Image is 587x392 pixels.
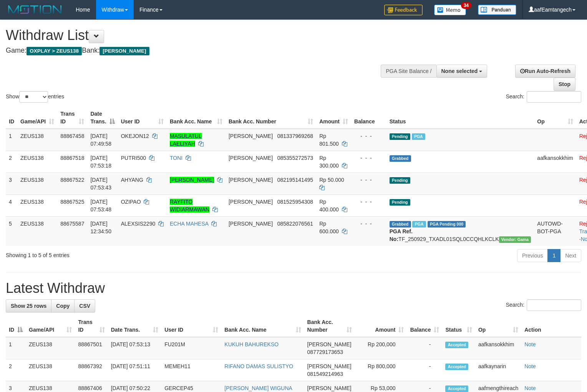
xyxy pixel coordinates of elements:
[547,249,560,262] a: 1
[6,248,239,259] div: Showing 1 to 5 of 5 entries
[355,337,407,359] td: Rp 200,000
[17,107,57,129] th: Game/API: activate to sort column ascending
[355,359,407,381] td: Rp 800,000
[99,47,149,55] span: [PERSON_NAME]
[277,221,313,227] span: Copy 085822076561 to clipboard
[277,133,313,139] span: Copy 081337969268 to clipboard
[11,303,46,309] span: Show 25 rows
[224,385,292,391] a: [PERSON_NAME] WIGUNA
[229,155,273,161] span: [PERSON_NAME]
[354,176,383,184] div: - - -
[390,221,411,228] span: Grabbed
[524,385,536,391] a: Note
[434,5,466,15] img: Button%20Memo.svg
[307,349,343,355] span: Copy 087729173653 to clipboard
[60,155,84,161] span: 88867518
[506,299,581,311] label: Search:
[428,221,466,228] span: PGA Pending
[170,177,214,183] a: [PERSON_NAME]
[277,177,313,183] span: Copy 082195141495 to clipboard
[384,5,423,15] img: Feedback.jpg
[75,315,108,337] th: Trans ID: activate to sort column ascending
[6,151,17,173] td: 2
[229,221,273,227] span: [PERSON_NAME]
[390,199,410,206] span: Pending
[521,315,581,337] th: Action
[161,359,221,381] td: MEMEH11
[170,199,209,213] a: RAYFITO WIDIARMAWAN
[390,155,411,162] span: Grabbed
[506,91,581,103] label: Search:
[524,341,536,347] a: Note
[319,133,339,147] span: Rp 801.500
[6,216,17,246] td: 5
[60,199,84,205] span: 88867525
[307,363,352,369] span: [PERSON_NAME]
[354,154,383,162] div: - - -
[534,107,576,129] th: Op: activate to sort column ascending
[554,78,575,91] a: Stop
[390,133,410,140] span: Pending
[6,359,26,381] td: 2
[75,359,108,381] td: 88867392
[475,359,521,381] td: aafkaynarin
[51,299,75,312] a: Copy
[224,363,293,369] a: RIFANO DAMAS SULISTYO
[354,220,383,228] div: - - -
[221,315,304,337] th: Bank Acc. Name: activate to sort column ascending
[499,236,531,243] span: Vendor URL: https://trx31.1velocity.biz
[108,337,162,359] td: [DATE] 07:53:13
[307,385,352,391] span: [PERSON_NAME]
[121,221,156,227] span: ALEXSIS2290
[407,359,442,381] td: -
[26,359,75,381] td: ZEUS138
[17,216,57,246] td: ZEUS138
[307,371,343,377] span: Copy 081549214963 to clipboard
[461,2,471,9] span: 34
[319,221,339,234] span: Rp 600.000
[355,315,407,337] th: Amount: activate to sort column ascending
[386,216,534,246] td: TF_250929_TXADL01SQL0CCQHLKCLK
[534,151,576,173] td: aafkansokkhim
[515,65,575,78] a: Run Auto-Refresh
[277,155,313,161] span: Copy 085355272573 to clipboard
[60,133,84,139] span: 88867458
[27,47,82,55] span: OXPLAY > ZEUS138
[6,28,384,43] h1: Withdraw List
[229,177,273,183] span: [PERSON_NAME]
[26,315,75,337] th: Game/API: activate to sort column ascending
[229,133,273,139] span: [PERSON_NAME]
[60,177,84,183] span: 88867522
[121,155,146,161] span: PUTRI500
[26,337,75,359] td: ZEUS138
[6,129,17,151] td: 1
[6,299,51,312] a: Show 25 rows
[534,216,576,246] td: AUTOWD-BOT-PGA
[527,299,581,311] input: Search:
[354,198,383,206] div: - - -
[6,337,26,359] td: 1
[381,65,436,78] div: PGA Site Balance /
[57,107,87,129] th: Trans ID: activate to sort column ascending
[79,303,90,309] span: CSV
[17,151,57,173] td: ZEUS138
[118,107,167,129] th: User ID: activate to sort column ascending
[6,47,384,55] h4: Game: Bank:
[445,364,468,370] span: Accepted
[560,249,581,262] a: Next
[19,91,48,103] select: Showentries
[17,194,57,216] td: ZEUS138
[60,221,84,227] span: 88675587
[87,107,118,129] th: Date Trans.: activate to sort column descending
[170,155,182,161] a: TONI
[121,199,141,205] span: OZIPAO
[412,221,426,228] span: Marked by aafpengsreynich
[17,173,57,194] td: ZEUS138
[6,4,64,15] img: MOTION_logo.png
[56,303,70,309] span: Copy
[475,315,521,337] th: Op: activate to sort column ascending
[90,155,111,169] span: [DATE] 07:53:18
[90,199,111,213] span: [DATE] 07:53:48
[6,194,17,216] td: 4
[108,315,162,337] th: Date Trans.: activate to sort column ascending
